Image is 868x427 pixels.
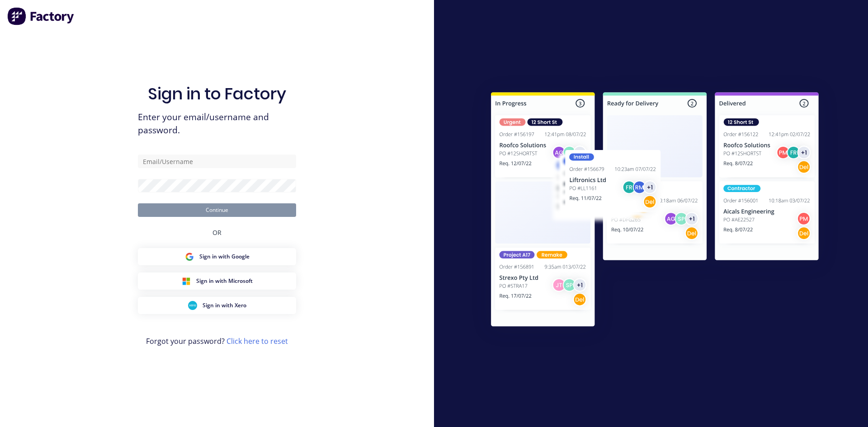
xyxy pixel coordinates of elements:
div: OR [212,217,222,248]
h1: Sign in to Factory [148,84,286,103]
button: Xero Sign inSign in with Xero [138,297,296,314]
img: Xero Sign in [188,301,197,310]
span: Sign in with Microsoft [196,277,253,285]
button: Google Sign inSign in with Google [138,248,296,265]
input: Email/Username [138,155,296,168]
button: Microsoft Sign inSign in with Microsoft [138,272,296,290]
span: Enter your email/username and password. [138,111,296,137]
a: Click here to reset [226,336,288,346]
button: Continue [138,203,296,217]
img: Factory [7,7,75,25]
span: Sign in with Xero [203,301,246,310]
img: Google Sign in [185,252,194,261]
img: Microsoft Sign in [182,277,191,286]
span: Sign in with Google [199,253,250,261]
img: Sign in [471,74,839,348]
span: Forgot your password? [146,336,288,347]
